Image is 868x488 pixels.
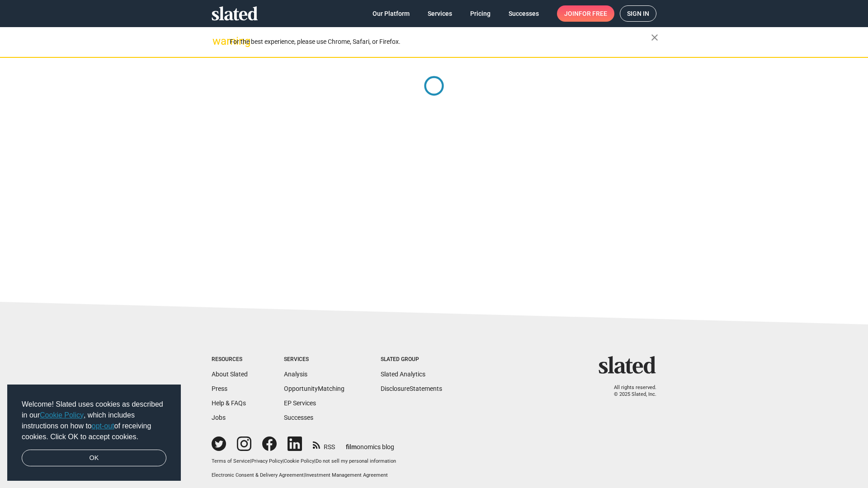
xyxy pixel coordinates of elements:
[22,399,166,442] span: Welcome! Slated uses cookies as described in our , which includes instructions on how to of recei...
[381,385,442,392] a: DisclosureStatements
[284,356,344,363] div: Services
[620,5,656,22] a: Sign in
[579,5,607,22] span: for free
[284,371,307,378] a: Analysis
[212,399,246,407] a: Help & FAQs
[428,5,452,22] span: Services
[284,399,316,407] a: EP Services
[212,385,227,392] a: Press
[557,5,614,22] a: Joinfor free
[346,436,394,451] a: filmonomics blog
[316,458,396,465] button: Do not sell my personal information
[40,411,84,419] a: Cookie Policy
[230,36,651,48] div: For the best experience, please use Chrome, Safari, or Firefox.
[284,385,344,392] a: OpportunityMatching
[346,443,357,450] span: film
[649,32,660,43] mat-icon: close
[304,472,305,478] span: |
[305,472,388,478] a: Investment Management Agreement
[501,5,546,22] a: Successes
[250,458,251,464] span: |
[314,458,316,464] span: |
[604,385,656,398] p: All rights reserved. © 2025 Slated, Inc.
[420,5,459,22] a: Services
[92,422,114,430] a: opt-out
[284,458,314,464] a: Cookie Policy
[212,356,248,363] div: Resources
[212,458,250,464] a: Terms of Service
[470,5,491,22] span: Pricing
[22,450,166,467] a: dismiss cookie message
[284,414,313,421] a: Successes
[212,472,304,478] a: Electronic Consent & Delivery Agreement
[627,6,649,21] span: Sign in
[381,356,442,363] div: Slated Group
[381,371,425,378] a: Slated Analytics
[509,5,539,22] span: Successes
[212,371,248,378] a: About Slated
[7,385,181,481] div: cookieconsent
[564,5,607,22] span: Join
[365,5,417,22] a: Our Platform
[212,36,223,47] mat-icon: warning
[212,414,226,421] a: Jobs
[373,5,410,22] span: Our Platform
[313,437,335,451] a: RSS
[251,458,283,464] a: Privacy Policy
[283,458,284,464] span: |
[463,5,498,22] a: Pricing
